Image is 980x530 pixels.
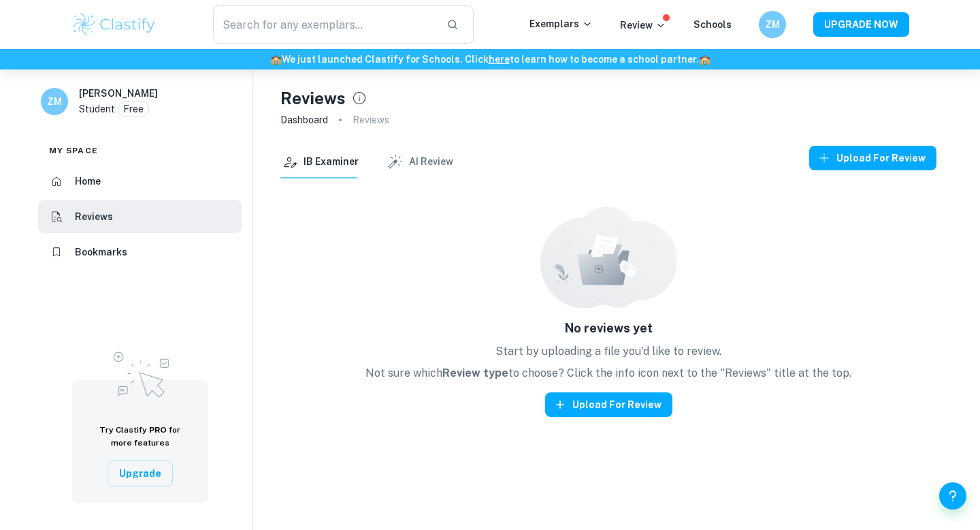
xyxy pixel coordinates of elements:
[49,144,98,157] span: My space
[79,102,115,116] p: Student
[47,94,63,109] h6: ZM
[699,54,710,65] span: 🏫
[75,174,101,189] h6: Home
[545,392,672,417] button: Upload for review
[280,86,346,110] h4: Reviews
[75,245,127,260] h6: Bookmarks
[620,18,666,33] p: Review
[88,424,192,450] h6: Try Clastify for more features
[540,206,676,308] img: No reviews
[809,146,936,178] a: Upload for review
[280,110,328,129] a: Dashboard
[939,482,966,510] button: Help and Feedback
[353,112,389,127] p: Reviews
[79,86,158,101] h6: [PERSON_NAME]
[213,5,436,44] input: Search for any exemplars...
[693,19,732,30] a: Schools
[108,461,173,486] button: Upgrade
[38,165,242,198] a: Home
[365,365,851,381] p: Not sure which to choose? Click the info icon next to the "Reviews" title at the top.
[529,16,593,31] p: Exemplars
[75,209,113,224] h6: Reviews
[106,343,174,402] img: Upgrade to Pro
[280,146,359,178] button: IB Examiner
[813,12,909,37] button: UPGRADE NOW
[123,102,144,116] p: Free
[489,54,510,65] a: here
[765,17,781,32] h6: ZM
[3,52,977,67] h6: We just launched Clastify for Schools. Click to learn how to become a school partner.
[565,319,653,338] h6: No reviews yet
[495,343,721,360] p: Start by uploading a file you'd like to review.
[149,425,167,435] span: PRO
[442,367,508,379] strong: Review type
[809,146,936,170] button: Upload for review
[386,146,453,178] button: AI Review
[71,11,157,38] img: Clastify logo
[759,11,786,38] button: ZM
[270,54,282,65] span: 🏫
[38,236,242,268] a: Bookmarks
[38,200,242,233] a: Reviews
